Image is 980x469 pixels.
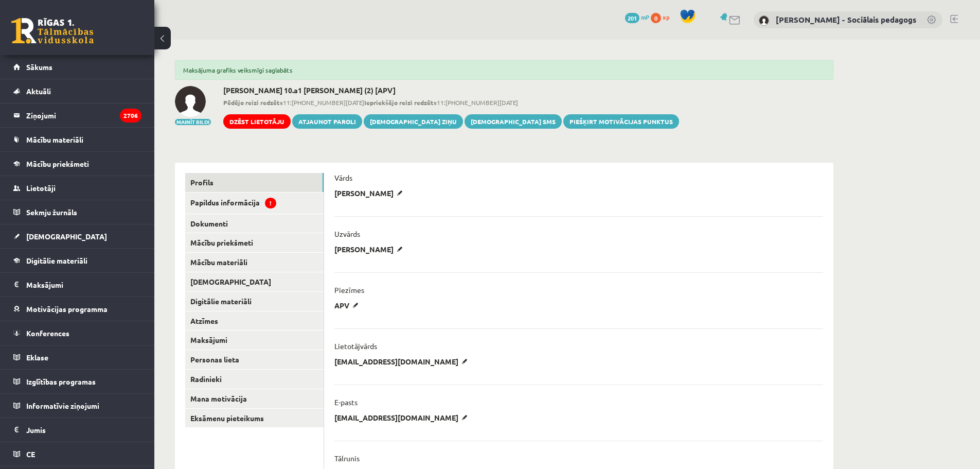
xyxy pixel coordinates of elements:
span: Sekmju žurnāls [26,207,77,217]
p: [PERSON_NAME] [334,188,406,198]
span: Aktuāli [26,86,51,96]
a: Maksājumi [185,331,324,350]
p: [EMAIL_ADDRESS][DOMAIN_NAME] [334,357,471,366]
a: Eklase [13,345,141,369]
p: APV [334,301,362,310]
p: Tālrunis [334,454,360,463]
a: [DEMOGRAPHIC_DATA] [185,272,324,291]
span: Motivācijas programma [26,304,108,314]
span: CE [26,449,35,459]
a: [PERSON_NAME] - Sociālais pedagogs [776,14,916,25]
a: Dokumenti [185,214,324,233]
span: ! [265,198,276,209]
a: Sekmju žurnāls [13,200,141,224]
a: Aktuāli [13,79,141,103]
span: 201 [625,13,639,23]
span: Lietotāji [26,183,56,193]
b: Pēdējo reizi redzēts [223,98,283,107]
span: Konferences [26,328,69,338]
button: Mainīt bildi [175,119,211,125]
span: Izglītības programas [26,377,96,386]
a: Piešķirt motivācijas punktus [563,114,679,129]
span: Sākums [26,62,52,72]
a: Lietotāji [13,176,141,200]
span: Informatīvie ziņojumi [26,401,99,410]
a: Dzēst lietotāju [223,114,291,129]
a: Papildus informācija! [185,193,324,214]
p: E-pasts [334,397,358,407]
a: 0 xp [651,13,674,21]
a: [DEMOGRAPHIC_DATA] ziņu [364,114,463,129]
div: Maksājuma grafiks veiksmīgi saglabāts [175,60,833,80]
a: 201 mP [625,13,649,21]
a: Digitālie materiāli [13,249,141,272]
span: Jumis [26,425,46,435]
a: Informatīvie ziņojumi [13,394,141,418]
a: Radinieki [185,370,324,389]
a: CE [13,442,141,466]
p: [EMAIL_ADDRESS][DOMAIN_NAME] [334,413,471,422]
a: Eksāmenu pieteikums [185,409,324,428]
span: mP [641,13,649,21]
span: 0 [651,13,661,23]
p: Vārds [334,173,352,182]
legend: Ziņojumi [26,103,141,127]
span: Eklase [26,353,48,362]
span: Mācību materiāli [26,135,83,144]
h2: [PERSON_NAME] 10.a1 [PERSON_NAME] (2) [APV] [223,86,679,95]
img: Jekaterina Gavriļenko [175,86,206,117]
a: Mācību materiāli [13,128,141,151]
a: Sākums [13,55,141,79]
p: Lietotājvārds [334,341,377,351]
a: Rīgas 1. Tālmācības vidusskola [11,18,94,44]
span: xp [663,13,669,21]
a: Konferences [13,321,141,345]
legend: Maksājumi [26,273,141,297]
a: Mācību materiāli [185,253,324,272]
b: Iepriekšējo reizi redzēts [364,98,437,107]
span: [DEMOGRAPHIC_DATA] [26,232,107,241]
a: Mana motivācija [185,389,324,408]
a: Jumis [13,418,141,442]
img: Dagnija Gaubšteina - Sociālais pedagogs [759,15,769,26]
p: [PERSON_NAME] [334,245,406,254]
a: Motivācijas programma [13,297,141,321]
a: Profils [185,173,324,192]
span: Mācību priekšmeti [26,159,89,168]
a: [DEMOGRAPHIC_DATA] [13,224,141,248]
a: [DEMOGRAPHIC_DATA] SMS [465,114,562,129]
a: Izglītības programas [13,370,141,393]
p: Uzvārds [334,229,360,238]
a: Mācību priekšmeti [13,152,141,176]
span: Digitālie materiāli [26,256,87,265]
a: Atjaunot paroli [292,114,362,129]
a: Atzīmes [185,311,324,331]
a: Maksājumi [13,273,141,297]
span: 11:[PHONE_NUMBER][DATE] 11:[PHONE_NUMBER][DATE] [223,98,679,107]
a: Personas lieta [185,350,324,369]
a: Ziņojumi2706 [13,103,141,127]
i: 2706 [120,109,141,123]
a: Mācību priekšmeti [185,233,324,252]
a: Digitālie materiāli [185,292,324,311]
p: Piezīmes [334,285,364,294]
